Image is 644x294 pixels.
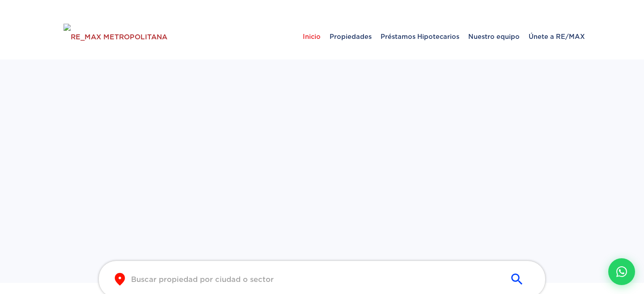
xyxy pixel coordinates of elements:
input: Buscar propiedad por ciudad o sector [131,274,499,285]
span: Propiedades [325,23,376,50]
a: Nuestro equipo [464,14,524,59]
a: Préstamos Hipotecarios [376,14,464,59]
a: Inicio [298,14,325,59]
span: Únete a RE/MAX [524,23,589,50]
a: RE/MAX Metropolitana [64,14,167,59]
span: Inicio [298,23,325,50]
a: Propiedades [325,14,376,59]
a: Únete a RE/MAX [524,14,589,59]
img: RE_MAX METROPOLITANA [64,24,167,50]
span: Préstamos Hipotecarios [376,23,464,50]
span: Nuestro equipo [464,23,524,50]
